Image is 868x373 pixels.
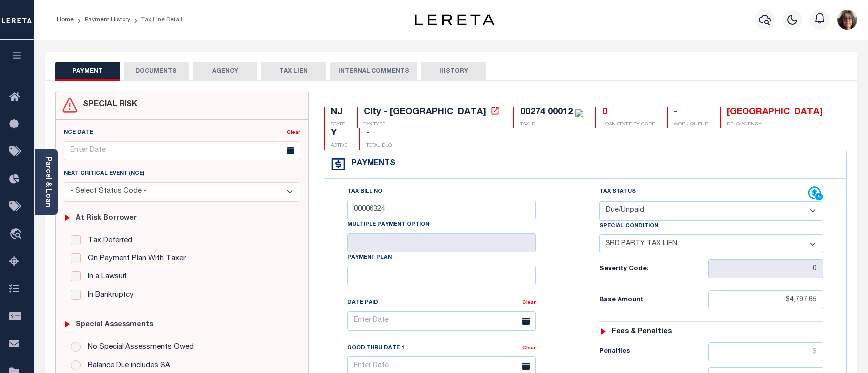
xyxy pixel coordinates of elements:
p: LOAN SEVERITY CODE [602,121,655,128]
label: Multiple Payment Option [347,221,429,229]
h4: Payments [346,159,395,169]
input: $ [708,342,824,361]
div: 0 [602,107,655,118]
p: STATE [331,121,345,128]
div: City - [GEOGRAPHIC_DATA] [364,108,486,117]
a: Clear [287,130,300,135]
label: Tax Bill No [347,188,382,196]
button: INTERNAL COMMENTS [330,62,417,81]
label: Special Condition [599,222,658,231]
a: Home [57,17,74,23]
label: Good Thru Date 1 [347,344,404,353]
p: TAX TYPE [364,121,501,128]
div: NJ [331,107,345,118]
h6: Fees & Penalties [612,328,672,336]
label: On Payment Plan With Taxer [83,253,186,265]
label: No Special Assessments Owed [83,342,194,353]
h6: Penalties [599,348,708,356]
div: - [674,107,708,118]
img: logo-dark.svg [415,14,495,25]
a: Clear [522,300,536,305]
input: Enter Date [347,311,536,331]
h6: Severity Code: [599,265,708,273]
p: WORK QUEUE [674,121,708,128]
div: Y [331,128,347,139]
label: Tax Status [599,188,636,196]
label: In Bankruptcy [83,290,134,301]
label: In a Lawsuit [83,271,127,283]
input: Enter Date [64,141,301,161]
div: 00274 00012 [520,108,573,117]
button: TAX LIEN [261,62,326,81]
h6: Base Amount [599,296,708,304]
p: ACTIVE [331,142,347,150]
h4: SPECIAL RISK [78,100,137,110]
h6: At Risk Borrower [76,214,137,223]
label: Date Paid [347,299,378,307]
p: TOTAL DLQ [366,142,392,150]
div: [GEOGRAPHIC_DATA] [727,107,823,118]
label: Payment Plan [347,254,392,262]
a: Payment History [85,17,130,23]
p: TAX ID [520,121,583,128]
li: Tax Line Detail [130,15,182,24]
p: DELQ AGENCY [727,121,823,128]
a: Parcel & Loan [44,157,51,207]
button: HISTORY [421,62,486,81]
button: PAYMENT [55,62,120,81]
label: Next Critical Event (NCE) [64,170,144,178]
h6: Special Assessments [76,321,153,329]
label: Tax Deferred [83,235,132,247]
div: - [366,128,392,139]
button: DOCUMENTS [124,62,189,81]
a: Clear [522,346,536,351]
i: travel_explore [9,228,25,241]
label: Balance Due includes SA [83,360,170,372]
label: NCE Date [64,129,93,137]
input: $ [708,290,824,309]
button: AGENCY [193,62,257,81]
